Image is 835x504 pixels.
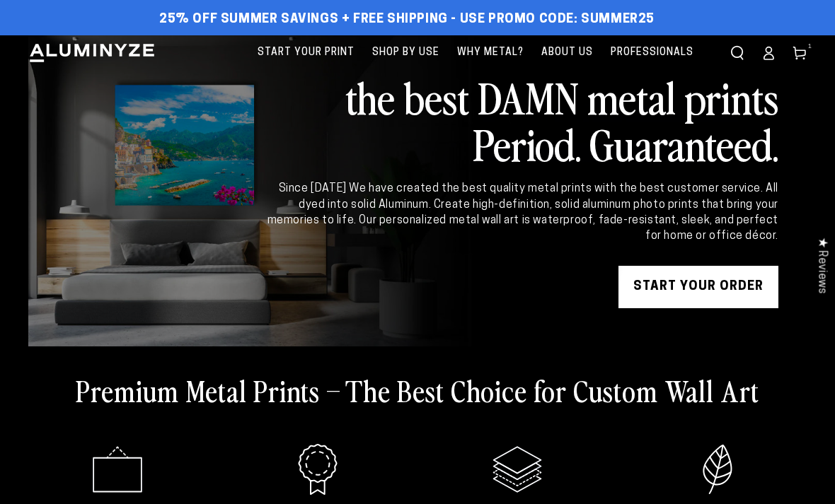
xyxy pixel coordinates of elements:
[618,266,778,308] a: START YOUR Order
[28,42,156,64] img: Aluminyze
[808,42,812,52] span: 1
[372,44,439,61] span: Shop By Use
[265,74,778,167] h2: the best DAMN metal prints Period. Guaranteed.
[258,44,355,61] span: Start Your Print
[541,44,593,61] span: About Us
[365,35,447,70] a: Shop By Use
[76,372,759,409] h2: Premium Metal Prints – The Best Choice for Custom Wall Art
[722,37,753,69] summary: Search our site
[250,35,362,70] a: Start Your Print
[450,35,531,70] a: Why Metal?
[457,44,524,61] span: Why Metal?
[265,181,778,245] div: Since [DATE] We have created the best quality metal prints with the best customer service. All dy...
[604,35,701,70] a: Professionals
[159,12,655,28] span: 25% off Summer Savings + Free Shipping - Use Promo Code: SUMMER25
[611,44,693,61] span: Professionals
[534,35,600,70] a: About Us
[808,226,835,305] div: Click to open Judge.me floating reviews tab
